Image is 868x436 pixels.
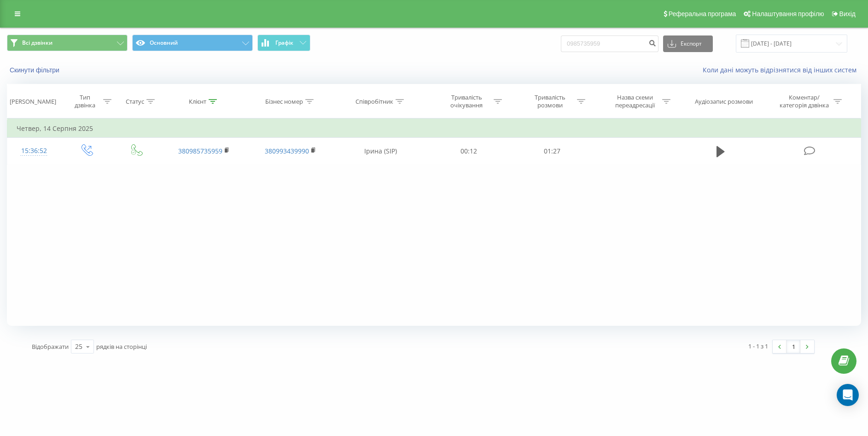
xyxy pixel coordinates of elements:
[7,35,128,51] button: Всі дзвінки
[703,65,861,74] a: Коли дані можуть відрізнятися вiд інших систем
[695,98,753,106] div: Аудіозапис розмови
[75,342,82,351] div: 25
[442,94,491,109] div: Тривалість очікування
[511,138,594,165] td: 01:27
[265,98,303,106] div: Бізнес номер
[178,147,222,155] a: 380985735959
[189,98,206,106] div: Клієнт
[7,119,861,138] td: Четвер, 14 Серпня 2025
[748,342,768,351] div: 1 - 1 з 1
[777,94,831,109] div: Коментар/категорія дзвінка
[17,142,51,160] div: 15:36:52
[663,35,713,52] button: Експорт
[839,10,856,18] span: Вихід
[525,94,575,109] div: Тривалість розмови
[32,342,69,351] span: Відображати
[611,94,660,109] div: Назва схеми переадресації
[265,147,309,155] a: 380993439990
[561,35,658,52] input: Пошук за номером
[69,94,101,109] div: Тип дзвінка
[427,138,511,165] td: 00:12
[7,66,64,74] button: Скинути фільтри
[355,98,393,106] div: Співробітник
[786,340,800,353] a: 1
[257,35,310,51] button: Графік
[22,39,52,47] span: Всі дзвінки
[334,138,427,165] td: Ірина (SIP)
[837,384,859,406] div: Open Intercom Messenger
[10,98,56,106] div: [PERSON_NAME]
[132,35,253,51] button: Основний
[752,10,824,18] span: Налаштування профілю
[96,342,147,351] span: рядків на сторінці
[669,10,736,18] span: Реферальна програма
[126,98,144,106] div: Статус
[275,40,293,46] span: Графік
